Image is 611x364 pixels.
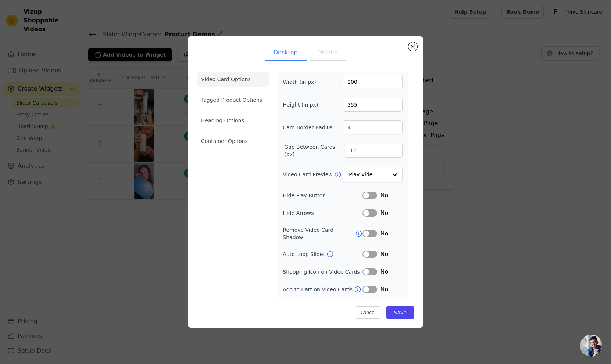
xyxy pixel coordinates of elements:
[380,229,388,238] span: No
[197,72,269,87] li: Video Card Options
[197,113,269,128] li: Heading Options
[283,124,333,131] label: Card Border Radius
[283,192,362,199] label: Hide Play Button
[310,45,346,61] button: Mobile
[380,191,388,200] span: No
[283,78,323,86] label: Width (in px)
[283,251,326,258] label: Auto Loop Slider
[580,335,602,357] a: Open chat
[380,267,388,276] span: No
[380,209,388,217] span: No
[356,306,380,319] button: Cancel
[283,101,323,108] label: Height (in px)
[408,42,417,51] button: Close modal
[284,143,345,158] label: Gap Between Cards (px)
[380,285,388,294] span: No
[265,45,307,61] button: Desktop
[197,93,269,107] li: Tagged Product Options
[283,226,355,241] label: Remove Video Card Shadow
[283,171,334,178] label: Video Card Preview
[386,306,414,319] button: Save
[380,250,388,259] span: No
[197,134,269,148] li: Container Options
[283,209,362,217] label: Hide Arrows
[283,268,362,275] label: Shopping Icon on Video Cards
[283,286,354,293] label: Add to Cart on Video Cards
